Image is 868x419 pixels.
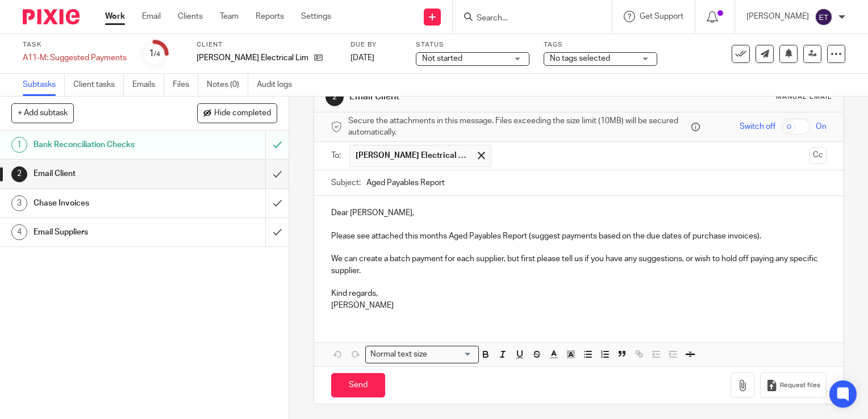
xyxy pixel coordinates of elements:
a: Work [105,11,125,22]
img: Pixie [23,9,80,24]
a: Client tasks [73,74,124,96]
span: Secure the attachments in this message. Files exceeding the size limit (10MB) will be secured aut... [348,115,688,139]
div: 4 [11,224,27,240]
input: Search [475,14,578,24]
label: Due by [350,40,402,49]
h1: Chase Invoices [34,195,181,212]
p: [PERSON_NAME] Electrical Limited [197,52,308,64]
h1: Email Suppliers [34,224,181,241]
span: Normal text size [368,349,430,361]
label: Subject: [331,177,361,188]
div: Search for option [365,346,479,363]
a: Subtasks [23,74,65,96]
label: Task [23,40,127,49]
p: [PERSON_NAME] [331,300,827,311]
img: svg%3E [815,8,833,26]
small: /4 [154,51,160,57]
div: 2 [11,166,27,182]
div: Manual email [776,93,832,102]
span: Switch off [740,121,775,132]
h1: Email Client [349,91,603,103]
div: A11-M: Suggested Payments [23,52,127,64]
label: Status [416,40,529,49]
input: Send [331,373,385,397]
div: 1 [149,47,160,60]
h1: Email Client [34,165,181,182]
label: Client [197,40,336,49]
p: We can create a batch payment for each supplier, but first please tell us if you have any suggest... [331,253,827,276]
button: + Add subtask [11,103,74,123]
span: Not started [422,55,462,62]
button: Hide completed [197,103,277,123]
p: [PERSON_NAME] [746,11,809,22]
a: Team [220,11,239,22]
label: Tags [544,40,657,49]
span: Hide completed [214,109,271,118]
span: Get Support [640,12,683,20]
span: [PERSON_NAME] Electrical Limited [356,150,469,161]
a: Audit logs [257,74,301,96]
input: Search for option [431,349,472,361]
p: Please see attached this months Aged Payables Report (suggest payments based on the due dates of ... [331,231,827,242]
div: 3 [11,195,27,211]
p: Dear [PERSON_NAME], [331,207,827,219]
a: Emails [132,74,164,96]
span: Request files [780,381,820,390]
h1: Bank Reconciliation Checks [34,136,181,153]
a: Clients [178,11,203,22]
span: On [816,121,827,132]
label: To: [331,150,344,161]
div: 1 [11,137,27,153]
a: Email [142,11,161,22]
button: Cc [809,147,827,164]
div: 2 [325,88,344,106]
a: Settings [301,11,331,22]
span: No tags selected [550,55,610,62]
a: Reports [256,11,284,22]
a: Files [173,74,198,96]
a: Notes (0) [207,74,248,96]
p: Kind regards, [331,288,827,299]
span: [DATE] [350,54,374,62]
button: Request files [760,372,826,398]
